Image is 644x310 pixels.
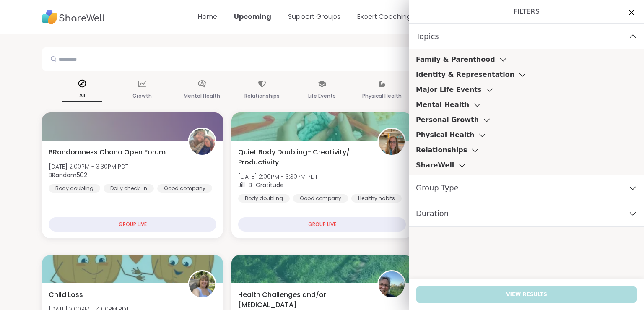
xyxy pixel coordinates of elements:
span: [DATE] 2:00PM - 3:30PM PDT [49,162,128,171]
span: Child Loss [49,290,83,300]
b: BRandom502 [49,171,87,179]
h3: Family & Parenthood [416,55,495,65]
h3: Identity & Representation [416,70,514,80]
span: Group Type [416,182,459,194]
a: Home [198,12,217,21]
img: Lori246 [379,271,405,297]
div: Body doubling [238,194,290,203]
h3: Mental Health [416,100,469,110]
h3: Personal Growth [416,115,479,125]
a: Upcoming [234,12,271,21]
p: All [62,91,102,102]
h3: Relationships [416,145,467,155]
h3: Major Life Events [416,85,482,95]
img: LynnLG [189,271,215,297]
span: BRandomness Ohana Open Forum [49,147,166,157]
button: View Results [416,286,637,303]
div: GROUP LIVE [238,217,406,232]
span: Topics [416,31,439,42]
div: Good company [293,194,348,203]
div: GROUP LIVE [49,217,216,232]
img: ShareWell Nav Logo [42,5,105,29]
div: Daily check-in [104,184,154,193]
div: Body doubling [49,184,100,193]
h1: Filters [416,7,637,17]
a: Expert Coaching [357,12,411,21]
p: Physical Health [362,91,402,101]
p: Growth [132,91,152,101]
a: Support Groups [288,12,340,21]
img: Jill_B_Gratitude [379,129,405,155]
span: Quiet Body Doubling- Creativity/ Productivity [238,147,368,167]
p: Relationships [244,91,280,101]
h3: ShareWell [416,160,454,170]
p: Mental Health [184,91,220,101]
p: Life Events [308,91,336,101]
img: BRandom502 [189,129,215,155]
span: View Results [506,291,547,298]
span: Health Challenges and/or [MEDICAL_DATA] [238,290,368,310]
span: [DATE] 2:00PM - 3:30PM PDT [238,172,318,181]
span: Duration [416,208,449,219]
h3: Physical Health [416,130,474,140]
b: Jill_B_Gratitude [238,181,284,189]
div: Good company [157,184,212,193]
div: Healthy habits [351,194,402,203]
